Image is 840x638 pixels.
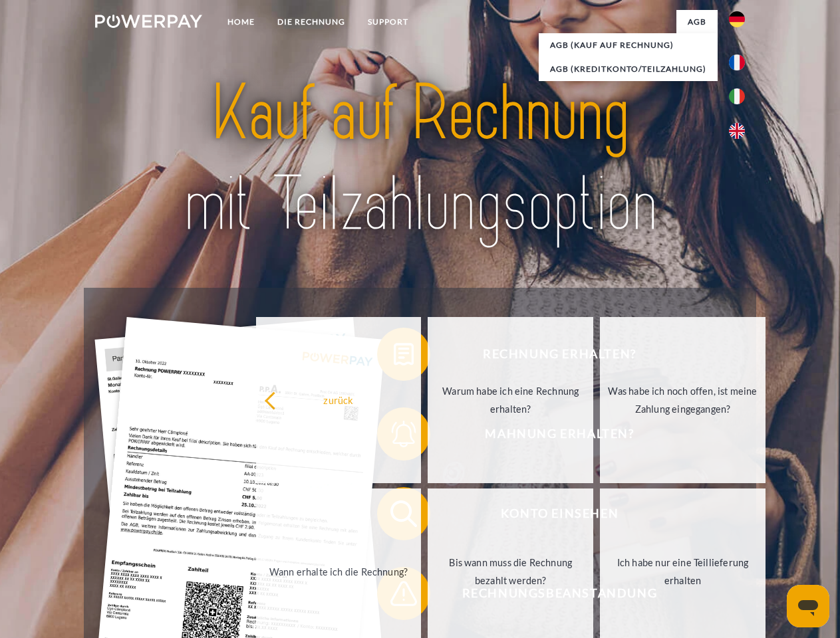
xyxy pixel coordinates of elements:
[264,562,414,580] div: Wann erhalte ich die Rechnung?
[539,57,718,81] a: AGB (Kreditkonto/Teilzahlung)
[729,123,745,139] img: en
[356,10,420,34] a: SUPPORT
[95,15,202,28] img: logo-powerpay-white.svg
[608,554,758,589] div: Ich habe nur eine Teillieferung erhalten
[608,382,758,418] div: Was habe ich noch offen, ist meine Zahlung eingegangen?
[436,382,585,418] div: Warum habe ich eine Rechnung erhalten?
[787,585,829,627] iframe: Schaltfläche zum Öffnen des Messaging-Fensters
[264,391,414,409] div: zurück
[600,317,766,483] a: Was habe ich noch offen, ist meine Zahlung eingegangen?
[729,11,745,27] img: de
[216,10,266,34] a: Home
[266,10,356,34] a: DIE RECHNUNG
[539,33,718,57] a: AGB (Kauf auf Rechnung)
[729,88,745,104] img: it
[436,554,585,589] div: Bis wann muss die Rechnung bezahlt werden?
[676,10,718,34] a: agb
[729,54,745,70] img: fr
[127,64,713,255] img: title-powerpay_de.svg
